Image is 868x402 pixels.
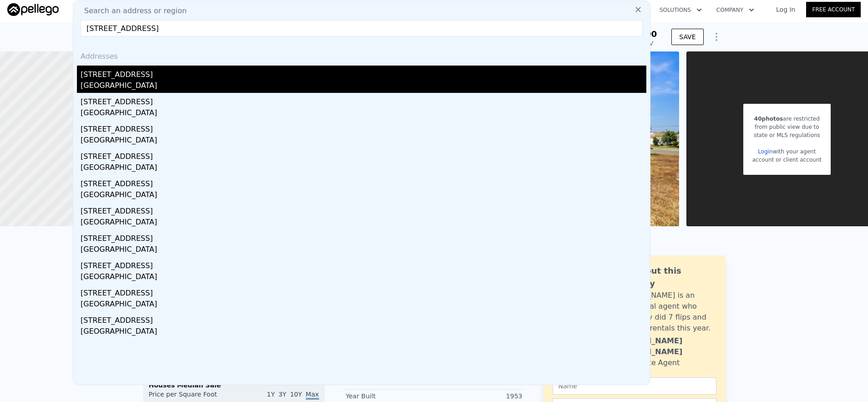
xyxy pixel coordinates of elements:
[773,148,816,155] span: with your agent
[81,80,646,93] div: [GEOGRAPHIC_DATA]
[81,271,646,284] div: [GEOGRAPHIC_DATA]
[267,391,274,398] span: 1Y
[77,5,187,16] span: Search an address or region
[752,115,822,123] div: are restricted
[752,131,822,139] div: state or MLS regulations
[752,156,822,164] div: account or client account
[754,116,783,122] span: 40 photos
[765,5,806,14] a: Log In
[615,265,716,290] div: Ask about this property
[707,28,726,46] button: Show Options
[81,311,646,326] div: [STREET_ADDRESS]
[81,162,646,175] div: [GEOGRAPHIC_DATA]
[81,326,646,339] div: [GEOGRAPHIC_DATA]
[77,44,646,66] div: Addresses
[758,148,772,155] a: Login
[752,123,822,131] div: from public view due to
[81,189,646,202] div: [GEOGRAPHIC_DATA]
[306,391,319,400] span: Max
[615,336,716,357] div: [PERSON_NAME] [PERSON_NAME]
[346,392,434,401] div: Year Built
[81,284,646,299] div: [STREET_ADDRESS]
[434,392,523,401] div: 1953
[81,217,646,229] div: [GEOGRAPHIC_DATA]
[81,175,646,189] div: [STREET_ADDRESS]
[615,290,716,334] div: [PERSON_NAME] is an active local agent who personally did 7 flips and bought 3 rentals this year.
[81,244,646,257] div: [GEOGRAPHIC_DATA]
[652,2,709,18] button: Solutions
[279,391,286,398] span: 3Y
[81,107,646,120] div: [GEOGRAPHIC_DATA]
[81,148,646,162] div: [STREET_ADDRESS]
[81,66,646,80] div: [STREET_ADDRESS]
[149,381,319,390] div: Houses Median Sale
[7,3,59,16] img: Pellego
[290,391,302,398] span: 10Y
[81,299,646,311] div: [GEOGRAPHIC_DATA]
[671,29,703,45] button: SAVE
[81,20,643,36] input: Enter an address, city, region, neighborhood or zip code
[81,229,646,244] div: [STREET_ADDRESS]
[81,135,646,148] div: [GEOGRAPHIC_DATA]
[709,2,761,18] button: Company
[81,93,646,107] div: [STREET_ADDRESS]
[553,377,716,395] input: Name
[81,257,646,271] div: [STREET_ADDRESS]
[81,202,646,217] div: [STREET_ADDRESS]
[806,2,861,17] a: Free Account
[81,120,646,135] div: [STREET_ADDRESS]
